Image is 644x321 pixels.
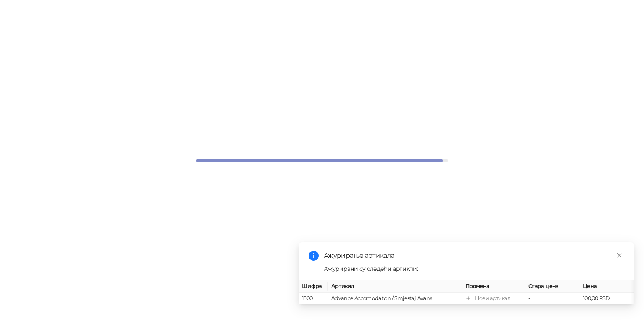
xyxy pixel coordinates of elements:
td: 1500 [299,293,328,305]
th: Стара цена [525,280,579,293]
th: Промена [462,280,525,293]
th: Артикал [328,280,462,293]
a: Close [615,251,624,260]
th: Шифра [299,280,328,293]
div: Нови артикал [475,294,510,303]
span: close [616,252,622,258]
div: Ажурирани су следећи артикли: [324,264,624,273]
td: - [525,293,579,305]
td: Advance Accomodation / Smjestaj Avans [328,293,462,305]
span: info-circle [309,251,319,261]
th: Цена [579,280,634,293]
div: Ажурирање артикала [324,251,624,261]
td: 100,00 RSD [579,293,634,305]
